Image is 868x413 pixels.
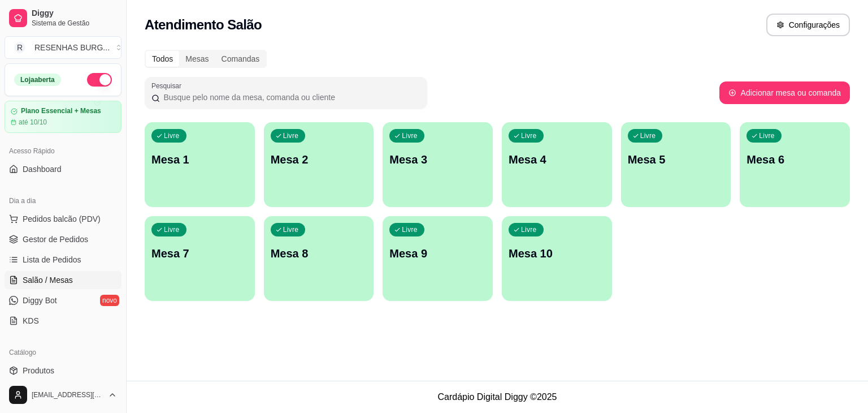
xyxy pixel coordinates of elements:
h2: Atendimento Salão [145,16,262,34]
p: Livre [283,225,299,234]
p: Livre [402,225,418,234]
p: Livre [164,131,180,140]
p: Mesa 4 [509,152,605,167]
p: Livre [640,131,656,140]
span: Pedidos balcão (PDV) [23,213,101,225]
p: Livre [759,131,775,140]
span: Diggy [32,8,117,19]
p: Mesa 10 [509,246,605,261]
span: Diggy Bot [23,295,57,306]
div: RESENHAS BURG ... [34,42,110,53]
p: Livre [521,225,537,234]
button: LivreMesa 9 [383,216,493,301]
div: Catálogo [5,343,121,362]
p: Livre [521,131,537,140]
button: LivreMesa 2 [264,122,374,207]
span: Lista de Pedidos [23,254,81,265]
article: Plano Essencial + Mesas [21,107,101,115]
p: Mesa 3 [389,152,486,167]
button: LivreMesa 10 [502,216,612,301]
a: Dashboard [5,160,121,178]
span: Sistema de Gestão [32,19,117,28]
button: Pedidos balcão (PDV) [5,210,121,228]
p: Mesa 9 [389,246,486,261]
p: Mesa 5 [628,152,724,167]
div: Acesso Rápido [5,142,121,160]
a: Salão / Mesas [5,271,121,289]
span: R [14,42,25,53]
p: Mesa 7 [151,246,248,261]
button: Adicionar mesa ou comanda [719,81,850,104]
p: Mesa 6 [747,152,843,167]
p: Livre [402,131,418,140]
a: KDS [5,312,121,330]
span: [EMAIL_ADDRESS][DOMAIN_NAME] [32,390,103,399]
button: Select a team [5,36,121,59]
button: LivreMesa 3 [383,122,493,207]
button: [EMAIL_ADDRESS][DOMAIN_NAME] [5,381,121,408]
button: Alterar Status [87,73,112,87]
span: Dashboard [23,164,62,175]
a: Diggy Botnovo [5,291,121,309]
a: Gestor de Pedidos [5,230,121,248]
button: LivreMesa 1 [145,122,255,207]
div: Dia a dia [5,192,121,210]
span: Gestor de Pedidos [23,234,88,245]
button: LivreMesa 6 [740,122,850,207]
a: Plano Essencial + Mesasaté 10/10 [5,101,121,133]
span: Salão / Mesas [23,274,73,286]
span: Produtos [23,365,54,376]
p: Mesa 1 [151,152,248,167]
button: LivreMesa 4 [502,122,612,207]
div: Loja aberta [14,74,61,86]
div: Comandas [215,51,266,67]
a: DiggySistema de Gestão [5,5,121,32]
div: Todos [146,51,179,67]
p: Mesa 2 [271,152,367,167]
button: LivreMesa 7 [145,216,255,301]
input: Pesquisar [160,92,420,103]
p: Livre [164,225,180,234]
article: até 10/10 [19,118,47,127]
label: Pesquisar [151,81,185,91]
span: KDS [23,315,39,326]
a: Produtos [5,362,121,380]
p: Mesa 8 [271,246,367,261]
button: Configurações [766,14,850,36]
a: Lista de Pedidos [5,251,121,269]
footer: Cardápio Digital Diggy © 2025 [127,381,868,413]
button: LivreMesa 8 [264,216,374,301]
button: LivreMesa 5 [621,122,731,207]
div: Mesas [179,51,215,67]
p: Livre [283,131,299,140]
